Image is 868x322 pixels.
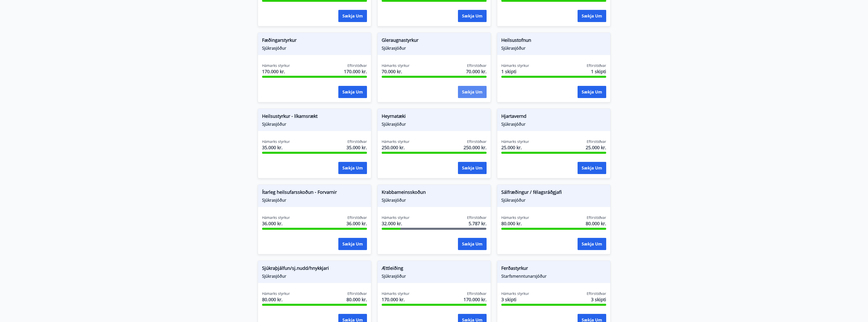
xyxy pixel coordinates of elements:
span: 35.000 kr. [346,144,367,151]
span: 80.000 kr. [262,296,290,303]
span: Eftirstöðvar [587,215,606,220]
span: 170.000 kr. [344,68,367,75]
span: Sjúkrasjóður [382,197,487,203]
span: 25.000 kr. [501,144,529,151]
span: Ítarleg heilsufarsskoðun - Forvarnir [262,189,367,197]
span: 170.000 kr. [262,68,290,75]
span: Sjúkrasjóður [382,273,487,279]
span: Hámarks styrkur [382,291,410,296]
button: Sækja um [338,238,367,250]
span: Eftirstöðvar [467,139,487,144]
span: 32.000 kr. [382,220,410,227]
span: 36.000 kr. [262,220,290,227]
span: Sjúkrasjóður [262,273,367,279]
span: Hámarks styrkur [262,291,290,296]
span: Sjúkrasjóður [501,45,606,51]
span: 70.000 kr. [382,68,410,75]
span: 35.000 kr. [262,144,290,151]
span: Eftirstöðvar [587,139,606,144]
span: Eftirstöðvar [467,215,487,220]
button: Sækja um [578,162,606,174]
span: Ættleiðing [382,265,487,273]
button: Sækja um [458,86,487,98]
span: Heyrnatæki [382,113,487,121]
button: Sækja um [338,162,367,174]
button: Sækja um [578,10,606,22]
span: Sjúkrasjóður [262,121,367,127]
span: 1 skipti [591,68,606,75]
span: Hámarks styrkur [382,215,410,220]
span: 80.000 kr. [501,220,529,227]
button: Sækja um [578,238,606,250]
span: 70.000 kr. [466,68,487,75]
button: Sækja um [338,86,367,98]
span: Hámarks styrkur [382,139,410,144]
span: 1 skipti [501,68,529,75]
span: Heilsustofnun [501,37,606,45]
span: Eftirstöðvar [467,63,487,68]
span: Sjúkrasjóður [501,121,606,127]
span: 3 skipti [501,296,529,303]
span: 170.000 kr. [464,296,487,303]
span: 3 skipti [591,296,606,303]
span: 80.000 kr. [586,220,606,227]
span: Hámarks styrkur [262,139,290,144]
span: Hjartavernd [501,113,606,121]
span: Fæðingarstyrkur [262,37,367,45]
span: Sálfræðingur / félagsráðgjafi [501,189,606,197]
button: Sækja um [458,10,487,22]
span: Krabbameinsskoðun [382,189,487,197]
span: Hámarks styrkur [262,215,290,220]
span: 80.000 kr. [346,296,367,303]
span: Hámarks styrkur [501,291,529,296]
span: Hámarks styrkur [501,63,529,68]
span: Ferðastyrkur [501,265,606,273]
span: Eftirstöðvar [347,291,367,296]
span: Sjúkrasjóður [262,45,367,51]
span: Starfsmenntunarsjóður [501,273,606,279]
span: Sjúkrasjóður [262,197,367,203]
span: Sjúkrasjóður [501,197,606,203]
span: 36.000 kr. [346,220,367,227]
span: Sjúkraþjálfun/sj.nudd/hnykkjari [262,265,367,273]
span: Hámarks styrkur [501,215,529,220]
span: Eftirstöðvar [347,215,367,220]
span: 25.000 kr. [586,144,606,151]
span: 250.000 kr. [382,144,410,151]
span: Hámarks styrkur [262,63,290,68]
button: Sækja um [338,10,367,22]
span: 170.000 kr. [382,296,410,303]
button: Sækja um [458,238,487,250]
span: Sjúkrasjóður [382,45,487,51]
span: Gleraugnastyrkur [382,37,487,45]
span: Eftirstöðvar [467,291,487,296]
span: 250.000 kr. [464,144,487,151]
button: Sækja um [578,86,606,98]
span: Eftirstöðvar [587,291,606,296]
span: Eftirstöðvar [347,63,367,68]
span: Sjúkrasjóður [382,121,487,127]
span: Eftirstöðvar [587,63,606,68]
span: 5.787 kr. [469,220,487,227]
button: Sækja um [458,162,487,174]
span: Hámarks styrkur [501,139,529,144]
span: Hámarks styrkur [382,63,410,68]
span: Eftirstöðvar [347,139,367,144]
span: Heilsustyrkur - líkamsrækt [262,113,367,121]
